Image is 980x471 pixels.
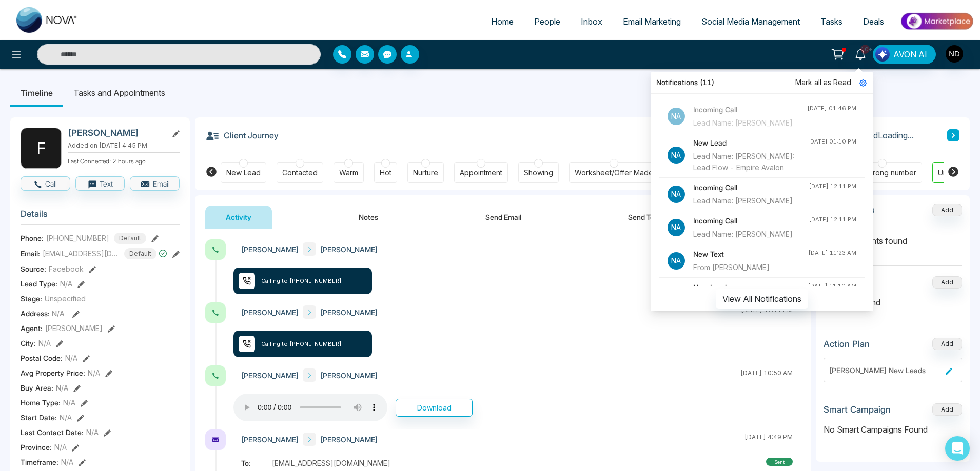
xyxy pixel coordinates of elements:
div: From [PERSON_NAME] [693,262,808,273]
span: Avg Property Price : [21,367,85,378]
a: 10+ [848,45,873,63]
div: Warm [339,168,358,178]
div: Notifications (11) [651,72,873,94]
span: Source: [21,263,46,274]
div: [DATE] 11:23 AM [808,249,856,257]
img: Market-place.gif [899,10,974,33]
span: City : [21,338,36,349]
span: Deals [863,16,884,27]
span: Address: [21,308,65,319]
button: AVON AI [873,45,936,64]
a: Inbox [571,12,613,31]
button: Add [932,204,962,216]
span: Postal Code : [21,353,63,363]
span: [PHONE_NUMBER] [46,233,109,243]
button: Add [932,276,962,289]
div: [DATE] 11:10 AM [808,282,856,291]
p: Na [668,219,685,236]
span: 10+ [860,45,870,54]
p: No Smart Campaigns Found [824,423,962,436]
li: Tasks and Appointments [63,79,175,107]
span: [PERSON_NAME] [241,434,299,445]
div: Worksheet/Offer Made [575,168,653,178]
span: Unspecified [45,293,86,304]
span: Lead Type: [21,278,57,289]
span: Stage: [21,293,42,304]
button: Text [75,176,125,191]
button: Send Text [607,206,681,229]
p: Na [668,252,685,270]
div: sent [766,458,793,466]
a: People [524,12,571,31]
span: Agent: [21,323,43,334]
button: Download [396,399,473,417]
p: Na [668,186,685,203]
span: Home Type : [21,397,61,408]
span: Calling to [PHONE_NUMBER] [261,277,342,285]
span: Email: [21,248,40,259]
span: Email Marketing [623,16,681,27]
h4: New Text [693,249,808,260]
h4: Incoming Call [693,104,807,115]
a: Deals [853,12,894,31]
span: [PERSON_NAME] [45,323,103,334]
div: Showing [524,168,553,178]
div: New Lead [226,168,261,178]
div: Unspecified [938,168,979,178]
div: Contacted [282,168,318,178]
p: Last Connected: 2 hours ago [68,155,180,166]
span: N/A [63,397,75,408]
div: [DATE] 12:11 PM [809,182,856,191]
div: Lead Name: [PERSON_NAME] [693,195,809,207]
span: [EMAIL_ADDRESS][DOMAIN_NAME] [272,458,390,468]
h3: Action Plan [824,339,870,349]
span: N/A [54,442,67,453]
button: Notes [338,206,399,229]
div: F [21,128,62,169]
span: Social Media Management [701,16,800,27]
p: Na [668,147,685,164]
img: User Avatar [946,45,963,63]
span: [PERSON_NAME] [241,244,299,255]
button: Send Email [465,206,542,229]
div: Appointment [460,168,502,178]
div: [DATE] 4:49 PM [744,433,793,446]
button: Add [932,403,962,416]
span: Home [491,16,514,27]
div: Lead Name: [PERSON_NAME] [693,117,807,129]
button: Activity [205,206,272,229]
button: Call [21,176,70,191]
span: N/A [88,367,100,378]
h4: New Lead [693,282,808,293]
a: Home [481,12,524,31]
div: [DATE] 01:46 PM [807,104,856,113]
button: Email [130,176,180,191]
h3: Smart Campaign [824,404,891,415]
div: Open Intercom Messenger [945,436,970,461]
span: Lead Loading... [859,129,914,141]
p: No attachments found [824,227,962,247]
span: Facebook [49,263,84,274]
span: N/A [86,427,99,438]
div: [PERSON_NAME] New Leads [829,365,942,376]
span: Province : [21,442,52,453]
span: Inbox [581,16,602,27]
button: View All Notifications [716,289,808,309]
p: Added on [DATE] 4:45 PM [68,141,180,150]
span: Phone: [21,233,44,243]
div: DNC/Wrong number [848,168,916,178]
span: Tasks [820,16,842,27]
button: Add [932,338,962,350]
div: Lead Name: [PERSON_NAME]: Lead Flow - Empire Avalon [693,151,808,173]
span: N/A [60,278,72,289]
li: Timeline [10,79,63,107]
h3: Details [21,209,180,224]
div: [DATE] 10:50 AM [740,368,793,382]
h4: Incoming Call [693,215,809,227]
span: N/A [61,457,73,467]
div: [DATE] 01:10 PM [808,137,856,146]
span: Calling to [PHONE_NUMBER] [261,340,342,349]
span: [EMAIL_ADDRESS][DOMAIN_NAME] [43,248,120,259]
a: Social Media Management [691,12,810,31]
span: Buy Area : [21,382,53,393]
